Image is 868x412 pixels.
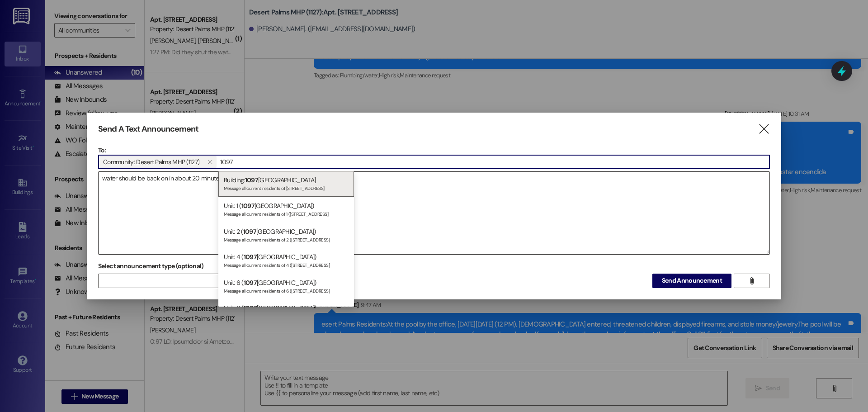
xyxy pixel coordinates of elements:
[748,277,755,284] i: 
[243,227,256,236] span: 1097
[218,299,354,325] div: Unit: 9 ( [GEOGRAPHIC_DATA])
[218,171,354,197] div: Building: [GEOGRAPHIC_DATA]
[98,259,204,273] label: Select announcement type (optional)
[217,155,769,169] input: Type to select the units, buildings, or communities you want to message. (e.g. 'Unit 1A', 'Buildi...
[98,171,770,255] div: water should be back on in about 20 minutes
[758,124,770,134] i: 
[224,209,349,217] div: Message all current residents of 1 ([STREET_ADDRESS]
[244,253,257,261] span: 1097
[218,248,354,274] div: Unit: 4 ( [GEOGRAPHIC_DATA])
[218,274,354,299] div: Unit: 6 ( [GEOGRAPHIC_DATA])
[662,276,722,285] span: Send Announcement
[224,286,349,294] div: Message all current residents of 6 ([STREET_ADDRESS]
[218,197,354,223] div: Unit: 1 ( [GEOGRAPHIC_DATA])
[98,146,770,155] p: To:
[103,156,199,168] span: Community: Desert Palms MHP (1127)
[203,156,217,168] button: Community: Desert Palms MHP (1127)
[224,184,349,191] div: Message all current residents of [STREET_ADDRESS]
[224,235,349,243] div: Message all current residents of 2 ([STREET_ADDRESS]
[99,172,769,254] textarea: water should be back on in about 20 minutes
[208,158,212,166] i: 
[652,274,731,288] button: Send Announcement
[224,260,349,268] div: Message all current residents of 4 ([STREET_ADDRESS]
[241,202,255,210] span: 1097
[244,304,257,312] span: 1097
[244,279,257,287] span: 1097
[245,176,258,184] span: 1097
[98,124,198,134] h3: Send A Text Announcement
[218,223,354,248] div: Unit: 2 ( [GEOGRAPHIC_DATA])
